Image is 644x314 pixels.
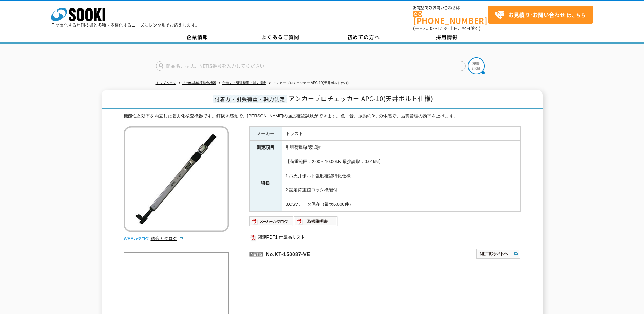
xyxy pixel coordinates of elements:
li: アンカープロチェッカー APC-10(天井ボルト仕様) [268,80,349,87]
img: btn_search.png [468,57,485,74]
a: 企業情報 [156,32,239,42]
a: 総合カタログ [151,236,184,241]
a: [PHONE_NUMBER] [413,11,488,24]
img: NETISサイトへ [476,248,521,259]
span: 初めての方へ [347,33,380,41]
td: トラスト [282,126,520,141]
a: トップページ [156,81,176,85]
td: 【荷重範囲：2.00～10.00kN 最少読取：0.01kN】 1.吊天井ボルト強度確認特化仕様 2.設定荷重値ロック機能付 3.CSVデータ保存（最大6,000件） [282,155,520,212]
a: その他非破壊検査機器 [182,81,216,85]
img: 取扱説明書 [294,216,338,227]
td: 引張荷重確認試験 [282,141,520,155]
a: 初めての方へ [322,32,405,42]
a: よくあるご質問 [239,32,322,42]
img: webカタログ [124,235,149,242]
th: 特長 [249,155,282,212]
img: メーカーカタログ [249,216,294,227]
a: メーカーカタログ [249,220,294,225]
span: (平日 ～ 土日、祝日除く) [413,25,480,31]
span: アンカープロチェッカー APC-10(天井ボルト仕様) [289,94,433,103]
a: 関連PDF1 付属品リスト [249,233,521,242]
img: アンカープロチェッカー APC-10(天井ボルト仕様) [124,126,229,232]
a: 付着力・引張荷重・軸力測定 [222,81,266,85]
strong: お見積り･お問い合わせ [508,11,565,19]
p: 日々進化する計測技術と多種・多様化するニーズにレンタルでお応えします。 [51,23,200,27]
span: 17:30 [437,25,449,31]
th: メーカー [249,126,282,141]
a: お見積り･お問い合わせはこちら [488,6,593,24]
input: 商品名、型式、NETIS番号を入力してください [156,61,466,71]
th: 測定項目 [249,141,282,155]
span: お電話でのお問い合わせは [413,6,488,10]
span: 付着力・引張荷重・軸力測定 [213,95,287,103]
div: 機能性と効率を両立した省力化検査機器です。釘抜き感覚で、[PERSON_NAME]の強度確認試験ができます。色、音、振動の3つの体感で、品質管理の効率を上げます。 [124,112,521,120]
a: 採用情報 [405,32,489,42]
span: 8:50 [423,25,433,31]
span: はこちら [495,10,586,20]
a: 取扱説明書 [294,220,338,225]
p: No.KT-150087-VE [249,245,410,261]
